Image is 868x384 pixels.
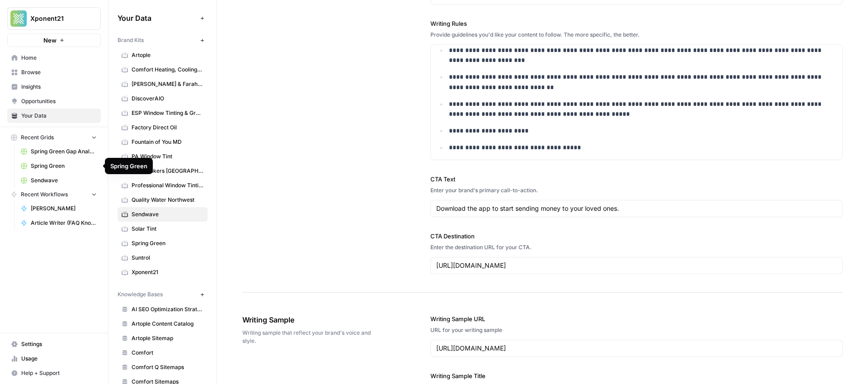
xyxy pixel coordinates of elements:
[430,19,843,28] label: Writing Rules
[430,232,843,241] label: CTA Destination
[21,97,97,105] span: Opportunities
[132,334,203,342] span: Artople Sitemap
[118,193,208,207] a: Quality Water Northwest
[118,178,208,193] a: Professional Window Tinting
[118,48,208,62] a: Artople
[31,204,97,213] span: [PERSON_NAME]
[30,14,85,23] span: Xponent21
[132,181,203,190] span: Professional Window Tinting
[132,152,203,161] span: PA Window Tint
[21,340,97,348] span: Settings
[132,210,203,218] span: Sendwave
[21,355,97,363] span: Usage
[118,62,208,77] a: Comfort Heating, Cooling, Electrical & Plumbing
[430,314,843,323] label: Writing Sample URL
[17,144,101,159] a: Spring Green Gap Analysis Old
[132,167,203,175] span: Pool Brokers [GEOGRAPHIC_DATA]
[118,290,163,299] span: Knowledge Bases
[132,95,203,103] span: DiscoverAIO
[132,363,203,371] span: Comfort Q Sitemaps
[242,329,380,345] span: Writing sample that reflect your brand's voice and style.
[132,349,203,357] span: Comfort
[31,162,97,170] span: Spring Green
[7,337,101,351] a: Settings
[7,94,101,109] a: Opportunities
[10,10,27,27] img: Xponent21 Logo
[7,351,101,366] a: Usage
[118,360,208,375] a: Comfort Q Sitemaps
[118,236,208,251] a: Spring Green
[430,326,843,334] div: URL for your writing sample
[21,68,97,76] span: Browse
[118,222,208,236] a: Solar Tint
[436,261,837,270] input: www.sundaysoccer.com/gearup
[430,31,843,39] div: Provide guidelines you'd like your content to follow. The more specific, the better.
[132,305,203,313] span: AI SEO Optimization Strategy Playbook
[118,36,144,44] span: Brand Kits
[430,186,843,194] div: Enter your brand's primary call-to-action.
[7,366,101,380] button: Help + Support
[118,207,208,222] a: Sendwave
[21,369,97,377] span: Help + Support
[17,201,101,216] a: [PERSON_NAME]
[132,320,203,328] span: Artople Content Catalog
[118,251,208,265] a: Suntrol
[31,176,97,185] span: Sendwave
[242,314,380,325] span: Writing Sample
[132,80,203,88] span: [PERSON_NAME] & Farah Eye & Laser Center
[17,216,101,230] a: Article Writer (FAQ Knowledge Base Test)
[21,133,54,142] span: Recent Grids
[132,109,203,117] span: ESP Window Tinting & Graphics
[132,138,203,146] span: Fountain of You MD
[7,51,101,65] a: Home
[7,7,101,30] button: Workspace: Xponent21
[21,54,97,62] span: Home
[132,239,203,247] span: Spring Green
[21,83,97,91] span: Insights
[430,175,843,184] label: CTA Text
[31,219,97,227] span: Article Writer (FAQ Knowledge Base Test)
[118,77,208,91] a: [PERSON_NAME] & Farah Eye & Laser Center
[118,135,208,149] a: Fountain of You MD
[132,225,203,233] span: Solar Tint
[118,149,208,164] a: PA Window Tint
[436,344,837,353] input: www.sundaysoccer.com/game-day
[132,268,203,276] span: Xponent21
[118,302,208,317] a: AI SEO Optimization Strategy Playbook
[118,13,197,24] span: Your Data
[132,51,203,59] span: Artople
[7,80,101,94] a: Insights
[436,204,837,213] input: Gear up and get in the game with Sunday Soccer!
[31,147,97,156] span: Spring Green Gap Analysis Old
[21,190,68,199] span: Recent Workflows
[43,36,57,45] span: New
[110,161,147,171] div: Spring Green
[118,317,208,331] a: Artople Content Catalog
[118,265,208,280] a: Xponent21
[7,131,101,144] button: Recent Grids
[430,371,843,380] label: Writing Sample Title
[7,109,101,123] a: Your Data
[7,65,101,80] a: Browse
[132,254,203,262] span: Suntrol
[118,91,208,106] a: DiscoverAIO
[21,112,97,120] span: Your Data
[7,188,101,201] button: Recent Workflows
[118,346,208,360] a: Comfort
[132,196,203,204] span: Quality Water Northwest
[118,106,208,120] a: ESP Window Tinting & Graphics
[118,164,208,178] a: Pool Brokers [GEOGRAPHIC_DATA]
[132,66,203,74] span: Comfort Heating, Cooling, Electrical & Plumbing
[118,331,208,346] a: Artople Sitemap
[132,123,203,132] span: Factory Direct Oil
[118,120,208,135] a: Factory Direct Oil
[7,33,101,47] button: New
[430,243,843,251] div: Enter the destination URL for your CTA.
[17,173,101,188] a: Sendwave
[17,159,101,173] a: Spring Green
